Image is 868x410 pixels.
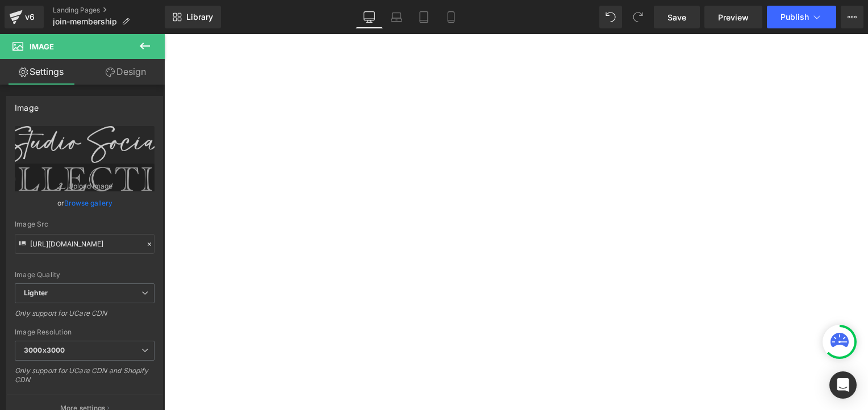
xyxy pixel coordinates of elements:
[15,197,155,209] div: or
[356,6,383,28] a: Desktop
[64,193,112,213] a: Browse gallery
[15,328,155,336] div: Image Resolution
[599,6,622,28] button: Undo
[53,17,117,26] span: join-membership
[704,6,762,28] a: Preview
[15,271,155,279] div: Image Quality
[186,12,213,22] span: Library
[53,6,165,15] a: Landing Pages
[30,42,54,51] span: Image
[165,6,221,28] a: New Library
[667,11,686,23] span: Save
[85,59,167,85] a: Design
[767,6,836,28] button: Publish
[410,6,437,28] a: Tablet
[841,6,863,28] button: More
[15,97,39,112] div: Image
[781,12,809,22] span: Publish
[437,6,465,28] a: Mobile
[627,6,649,28] button: Redo
[23,10,37,24] div: v6
[15,234,155,254] input: Link
[383,6,410,28] a: Laptop
[24,346,65,354] b: 3000x3000
[829,371,857,399] div: Open Intercom Messenger
[24,288,48,297] b: Lighter
[15,309,155,325] div: Only support for UCare CDN
[15,220,155,228] div: Image Src
[5,6,44,28] a: v6
[15,366,155,392] div: Only support for UCare CDN and Shopify CDN
[718,11,749,23] span: Preview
